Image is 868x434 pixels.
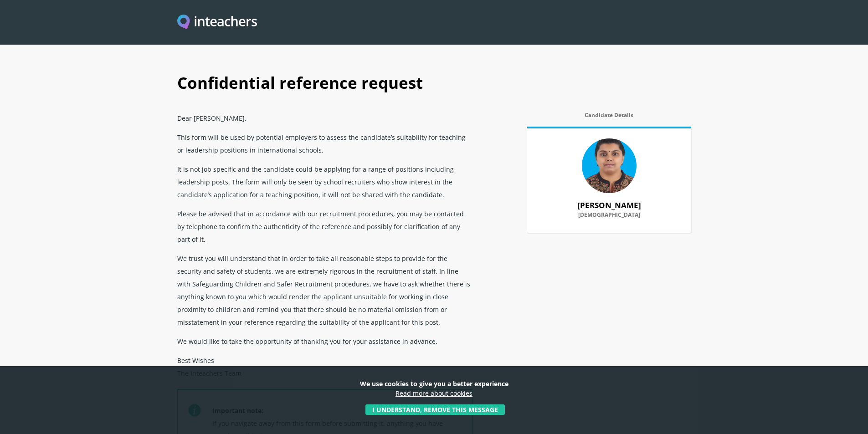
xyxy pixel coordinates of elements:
[177,15,257,31] img: Inteachers
[177,204,473,249] p: Please be advised that in accordance with our recruitment procedures, you may be contacted by tel...
[538,212,680,224] label: [DEMOGRAPHIC_DATA]
[177,108,473,128] p: Dear [PERSON_NAME],
[177,15,257,31] a: Visit this site's homepage
[177,64,691,108] h1: Confidential reference request
[365,404,505,415] button: I understand, remove this message
[577,200,641,210] strong: [PERSON_NAME]
[177,332,473,351] p: We would like to take the opportunity of thanking you for your assistance in advance.
[177,128,473,159] p: This form will be used by potential employers to assess the candidate’s suitability for teaching ...
[395,389,473,398] a: Read more about cookies
[360,379,508,388] strong: We use cookies to give you a better experience
[177,249,473,332] p: We trust you will understand that in order to take all reasonable steps to provide for the securi...
[177,159,473,204] p: It is not job specific and the candidate could be applying for a range of positions including lea...
[177,351,473,389] p: Best Wishes The Inteachers Team
[582,138,637,193] img: 80574
[527,112,691,124] label: Candidate Details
